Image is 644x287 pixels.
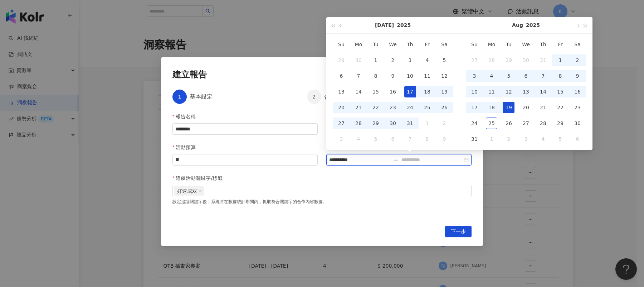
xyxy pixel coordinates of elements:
div: 設定追蹤關鍵字後，系統將在數據統計期間內，抓取符合關鍵字的合作內容數據。 [172,197,472,205]
td: 2025-07-24 [401,100,419,115]
div: 22 [370,102,381,113]
td: 2025-09-04 [535,131,552,147]
td: 2025-08-21 [535,100,552,115]
div: 25 [486,118,497,129]
span: 好速成双 [177,187,197,195]
div: 1 [421,118,433,129]
div: 30 [520,54,532,66]
div: 9 [439,133,450,145]
div: 7 [537,70,549,82]
div: 3 [336,133,347,145]
td: 2025-08-05 [500,68,517,84]
td: 2025-08-08 [419,131,436,147]
td: 2025-07-02 [384,52,401,68]
td: 2025-08-25 [483,115,500,131]
td: 2025-08-07 [401,131,419,147]
div: 14 [353,86,364,97]
td: 2025-07-08 [367,68,384,84]
td: 2025-08-07 [535,68,552,84]
td: 2025-08-29 [552,115,569,131]
div: 10 [404,70,416,82]
td: 2025-09-02 [500,131,517,147]
td: 2025-07-04 [419,52,436,68]
td: 2025-08-23 [569,100,586,115]
td: 2025-08-05 [367,131,384,147]
th: Th [535,37,552,52]
td: 2025-07-30 [384,115,401,131]
td: 2025-08-01 [552,52,569,68]
td: 2025-07-15 [367,84,384,100]
td: 2025-08-15 [552,84,569,100]
td: 2025-07-13 [333,84,350,100]
td: 2025-08-12 [500,84,517,100]
td: 2025-07-27 [333,115,350,131]
td: 2025-07-31 [401,115,419,131]
td: 2025-07-22 [367,100,384,115]
td: 2025-08-22 [552,100,569,115]
td: 2025-06-30 [350,52,367,68]
td: 2025-07-29 [367,115,384,131]
td: 2025-07-14 [350,84,367,100]
td: 2025-07-17 [401,84,419,100]
td: 2025-09-01 [483,131,500,147]
td: 2025-07-11 [419,68,436,84]
div: 10 [469,86,480,97]
div: 12 [439,70,450,82]
input: 上線期間 [329,156,390,164]
div: 26 [503,118,514,129]
div: 19 [439,86,450,97]
td: 2025-07-26 [436,100,453,115]
td: 2025-07-03 [401,52,419,68]
div: 4 [421,54,433,66]
td: 2025-08-09 [569,68,586,84]
div: 建立報告 [172,69,472,81]
div: 21 [537,102,549,113]
span: 下一步 [451,226,466,238]
td: 2025-07-10 [401,68,419,84]
td: 2025-07-25 [419,100,436,115]
span: close [199,189,202,193]
div: 30 [353,54,364,66]
td: 2025-07-28 [483,52,500,68]
td: 2025-07-20 [333,100,350,115]
td: 2025-06-29 [333,52,350,68]
th: Tu [367,37,384,52]
td: 2025-07-27 [466,52,483,68]
div: 26 [439,102,450,113]
td: 2025-07-18 [419,84,436,100]
div: 2 [439,118,450,129]
div: 4 [486,70,497,82]
td: 2025-07-21 [350,100,367,115]
div: 18 [421,86,433,97]
input: 追蹤活動關鍵字/標籤 [205,188,207,193]
td: 2025-07-05 [436,52,453,68]
th: We [384,37,401,52]
td: 2025-07-31 [535,52,552,68]
td: 2025-08-16 [569,84,586,100]
div: 8 [555,70,566,82]
div: 7 [353,70,364,82]
th: Sa [436,37,453,52]
div: 3 [520,133,532,145]
div: 17 [404,86,416,97]
td: 2025-08-09 [436,131,453,147]
div: 6 [336,70,347,82]
th: Th [401,37,419,52]
span: 2 [312,94,316,100]
div: 27 [469,54,480,66]
div: 2 [572,54,583,66]
div: 16 [387,86,399,97]
div: 5 [439,54,450,66]
div: 5 [370,133,381,145]
div: 9 [572,70,583,82]
span: 好速成双 [174,186,204,196]
td: 2025-08-17 [466,100,483,115]
div: 13 [520,86,532,97]
td: 2025-08-02 [436,115,453,131]
div: 4 [353,133,364,145]
div: 12 [503,86,514,97]
div: 23 [387,102,399,113]
input: 報告名稱 [172,123,318,135]
div: 28 [486,54,497,66]
div: 合作網紅名單編輯 [324,90,370,104]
